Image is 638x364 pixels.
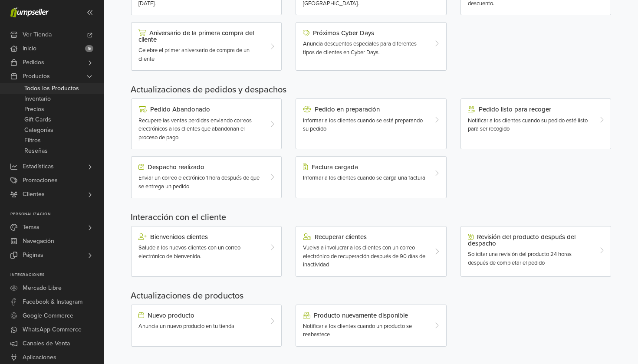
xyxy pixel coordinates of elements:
span: Google Commerce [23,309,73,323]
div: Nuevo producto [138,312,262,319]
span: Recupere las ventas perdidas enviando correos electrónicos a los clientes que abandonan el proces... [138,117,252,141]
span: Ver Tienda [23,28,52,42]
span: Navegación [23,234,54,248]
span: Categorías [24,125,53,135]
span: Informar a los clientes cuando se carga una factura [303,174,425,181]
span: Reseñas [24,146,48,156]
h5: Actualizaciones de pedidos y despachos [131,85,612,95]
div: Pedido Abandonado [138,106,262,113]
div: Pedido en preparación [303,106,427,113]
span: Inicio [23,42,36,56]
div: Aniversario de la primera compra del cliente [138,30,262,43]
span: Temas [23,220,39,234]
span: Informar a los clientes cuando se está preparando su pedido [303,117,423,133]
span: 5 [85,45,93,52]
span: Celebre el primer aniversario de compra de un cliente [138,47,250,62]
span: Notificar a los clientes cuando un producto se reabastece [303,323,412,338]
div: Bienvenidos clientes [138,233,262,240]
span: Clientes [23,187,45,201]
span: Anuncia descuentos especiales para diferentes tipos de clientes en Cyber Days. [303,40,417,56]
div: Pedido listo para recoger [468,106,592,113]
span: Solicitar una revisión del producto 24 horas después de completar el pedido [468,251,572,266]
div: Recuperar clientes [303,233,427,240]
span: Vuelva a involucrar a los clientes con un correo electrónico de recuperación después de 90 días d... [303,244,425,268]
div: Producto nuevamente disponible [303,312,427,319]
span: Gift Cards [24,115,51,125]
span: Inventario [24,94,51,104]
span: Notificar a los clientes cuando su pedido esté listo para ser recogido [468,117,588,133]
h5: Interacción con el cliente [131,212,612,223]
span: Salude a los nuevos clientes con un correo electrónico de bienvenida. [138,244,240,260]
div: Revisión del producto después del despacho [468,233,592,247]
h5: Actualizaciones de productos [131,291,612,301]
span: Enviar un correo electrónico 1 hora después de que se entrega un pedido [138,174,260,190]
span: Páginas [23,248,43,262]
p: Personalización [10,212,104,217]
div: Próximos Cyber Days [303,30,427,36]
span: Estadísticas [23,160,54,174]
span: Filtros [24,135,41,146]
span: Mercado Libre [23,281,62,295]
div: Despacho realizado [138,164,262,171]
span: Anuncia un nuevo producto en tu tienda [138,323,234,330]
span: Canales de Venta [23,337,70,351]
span: Promociones [23,174,58,187]
span: Productos [23,69,50,83]
span: Precios [24,104,44,115]
span: Facebook & Instagram [23,295,82,309]
div: Factura cargada [303,164,427,171]
p: Integraciones [10,272,104,278]
span: Pedidos [23,56,44,69]
span: Todos los Productos [24,83,79,94]
span: WhatsApp Commerce [23,323,82,337]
